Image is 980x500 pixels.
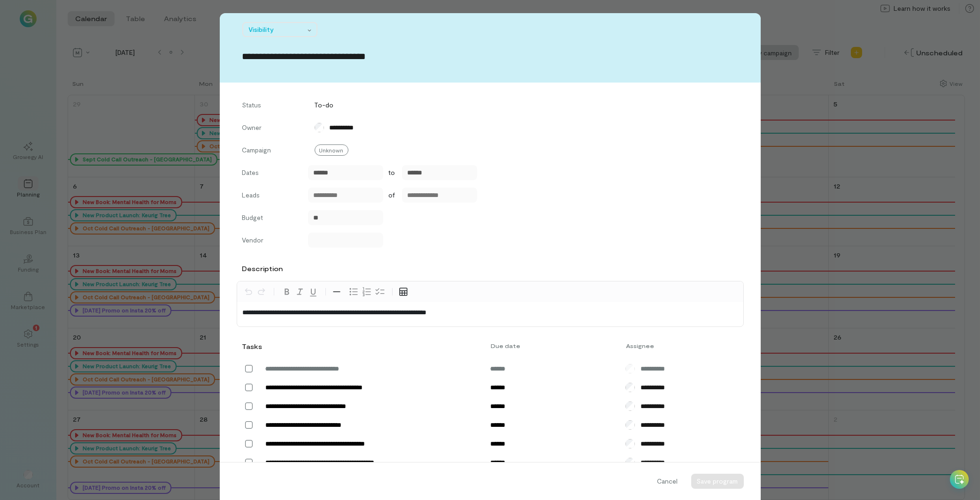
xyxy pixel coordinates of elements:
span: to [389,168,395,177]
div: Due date [485,342,620,349]
div: Tasks [242,342,260,351]
span: Save program [697,477,738,485]
button: Save program [691,474,744,489]
span: of [389,190,395,200]
label: Campaign [242,145,299,158]
label: Leads [242,190,299,203]
label: Description [242,264,283,273]
label: Status [242,100,299,113]
label: Owner [242,123,299,135]
label: Dates [242,168,299,177]
label: Vendor [242,235,299,248]
div: Assignee [620,342,710,349]
span: Cancel [657,477,678,486]
label: Budget [242,213,299,225]
div: editable markdown [237,302,743,326]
